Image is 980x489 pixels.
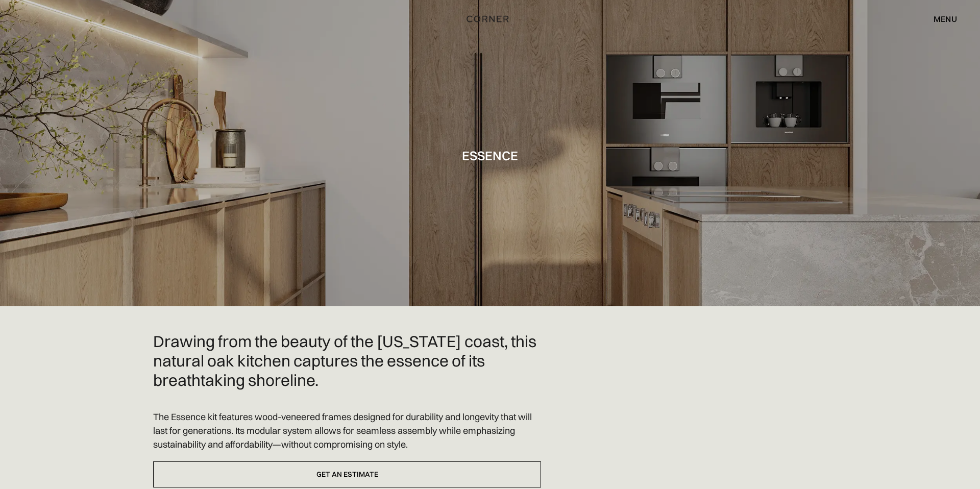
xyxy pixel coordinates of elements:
h2: Drawing from the beauty of the [US_STATE] coast, this natural oak kitchen captures the essence of... [153,332,541,389]
a: home [453,12,527,26]
a: Get an estimate [153,461,541,487]
div: menu [934,15,957,23]
div: menu [923,10,957,28]
p: The Essence kit features wood-veneered frames designed for durability and longevity that will las... [153,410,541,451]
h1: Essence [462,149,518,162]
